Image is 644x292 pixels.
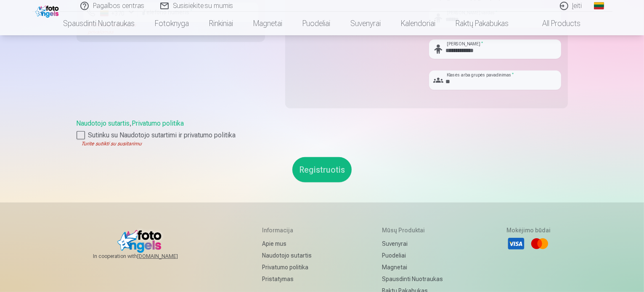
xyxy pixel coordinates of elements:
[244,12,293,35] a: Magnetai
[507,226,551,234] h5: Mokėjimo būdai
[382,238,443,250] a: Suvenyrai
[382,261,443,273] a: Magnetai
[145,12,199,35] a: Fotoknyga
[77,130,568,140] label: Sutinku su Naudotojo sutartimi ir privatumo politika
[507,234,525,253] li: Visa
[77,119,130,127] a: Naudotojo sutartis
[262,273,318,285] a: Pristatymas
[35,3,61,18] img: /fa2
[77,140,568,147] div: Turite sutikti su susitarimu
[53,12,145,35] a: Spausdinti nuotraukas
[382,273,443,285] a: Spausdinti nuotraukas
[293,12,341,35] a: Puodeliai
[77,118,568,147] div: ,
[391,12,446,35] a: Kalendoriai
[199,12,244,35] a: Rinkiniai
[93,253,198,260] span: In cooperation with
[132,119,184,127] a: Privatumo politika
[262,250,318,261] a: Naudotojo sutartis
[341,12,391,35] a: Suvenyrai
[382,226,443,234] h5: Mūsų produktai
[262,226,318,234] h5: Informacija
[519,12,591,35] a: All products
[137,253,198,260] a: [DOMAIN_NAME]
[446,12,519,35] a: Raktų pakabukas
[292,157,352,182] button: Registruotis
[530,234,549,253] li: Mastercard
[382,250,443,261] a: Puodeliai
[262,238,318,250] a: Apie mus
[262,261,318,273] a: Privatumo politika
